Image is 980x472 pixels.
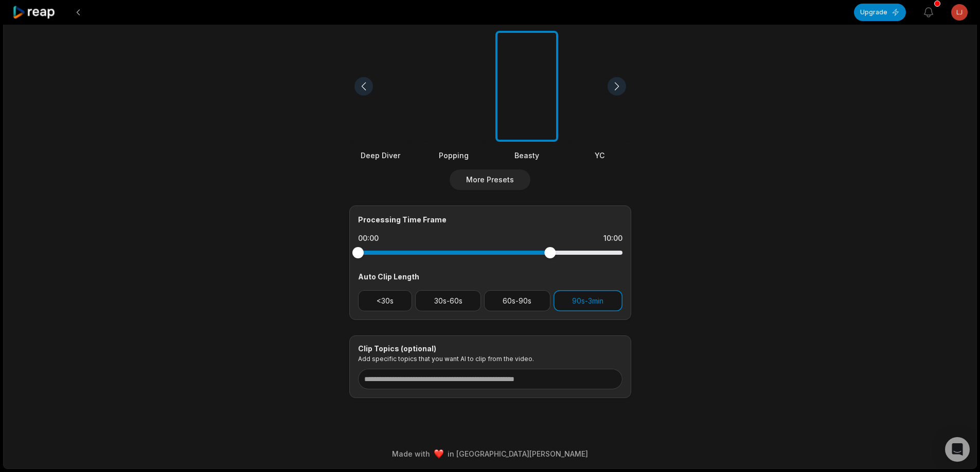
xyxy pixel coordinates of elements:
div: 00:00 [358,233,379,243]
button: 60s-90s [484,290,550,311]
button: Upgrade [854,4,906,21]
div: Open Intercom Messenger [945,437,970,462]
div: Beasty [495,150,558,161]
button: <30s [358,290,413,311]
button: 30s-60s [415,290,481,311]
div: YC [568,150,631,161]
div: 10:00 [603,233,622,243]
button: 90s-3min [554,290,622,311]
button: More Presets [450,169,530,190]
div: Auto Clip Length [358,271,622,282]
div: Deep Diver [349,150,412,161]
p: Add specific topics that you want AI to clip from the video. [358,355,622,363]
img: heart emoji [434,449,443,459]
div: Made with in [GEOGRAPHIC_DATA][PERSON_NAME] [13,448,967,459]
div: Clip Topics (optional) [358,344,622,353]
div: Processing Time Frame [358,214,622,225]
div: Popping [422,150,485,161]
